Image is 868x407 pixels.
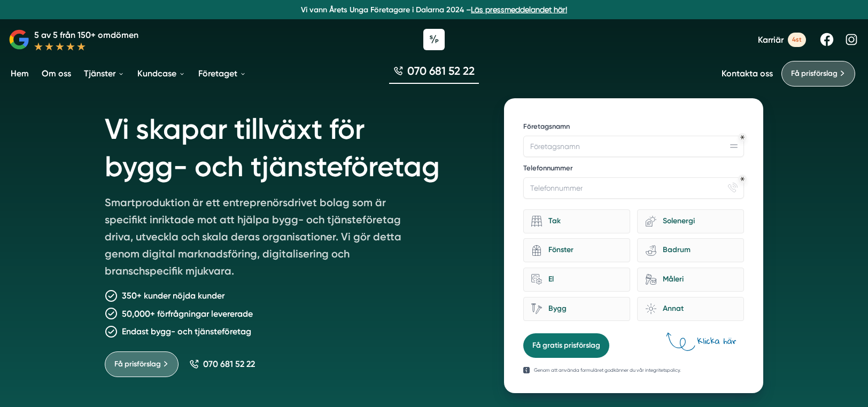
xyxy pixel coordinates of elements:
[758,33,806,47] a: Karriär 4st
[34,28,138,42] p: 5 av 5 från 150+ omdömen
[534,366,681,374] p: Genom att använda formuläret godkänner du vår integritetspolicy.
[203,359,255,369] span: 070 681 52 22
[471,5,567,14] a: Läs pressmeddelandet här!
[722,68,773,79] a: Kontakta oss
[740,177,745,181] div: Obligatoriskt
[105,98,478,194] h1: Vi skapar tillväxt för bygg- och tjänsteföretag
[189,359,255,369] a: 070 681 52 22
[122,307,253,320] p: 50,000+ förfrågningar levererade
[4,4,864,15] p: Vi vann Årets Unga Företagare i Dalarna 2024 –
[523,333,609,358] button: Få gratis prisförslag
[791,68,838,80] span: Få prisförslag
[40,60,73,87] a: Om oss
[135,60,188,87] a: Kundcase
[788,33,806,47] span: 4st
[781,61,855,87] a: Få prisförslag
[523,136,744,157] input: Företagsnamn
[105,351,179,377] a: Få prisförslag
[740,135,745,139] div: Obligatoriskt
[9,60,31,87] a: Hem
[114,358,161,370] span: Få prisförslag
[407,63,475,79] span: 070 681 52 22
[105,194,413,284] p: Smartproduktion är ett entreprenörsdrivet bolag som är specifikt inriktade mot att hjälpa bygg- o...
[389,63,479,84] a: 070 681 52 22
[82,60,127,87] a: Tjänster
[758,35,784,45] span: Karriär
[523,163,744,175] label: Telefonnummer
[122,289,224,302] p: 350+ kunder nöjda kunder
[523,122,744,134] label: Företagsnamn
[196,60,249,87] a: Företaget
[122,325,251,338] p: Endast bygg- och tjänsteföretag
[523,177,744,199] input: Telefonnummer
